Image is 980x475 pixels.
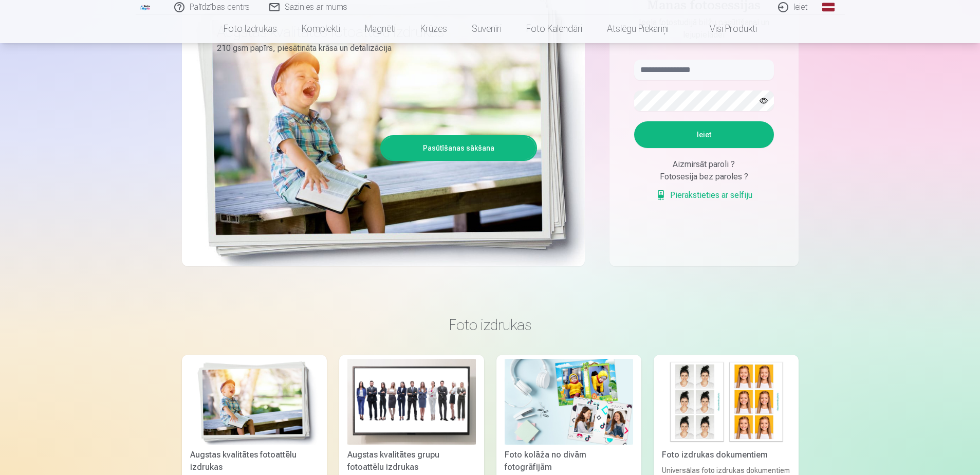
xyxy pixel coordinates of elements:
a: Foto kalendāri [514,14,595,43]
h3: Foto izdrukas [190,316,790,334]
a: Suvenīri [459,14,514,43]
img: /fa1 [140,4,151,10]
div: Augstas kvalitātes fotoattēlu izdrukas [186,449,323,473]
a: Foto izdrukas [211,14,289,43]
div: Augstas kvalitātes grupu fotoattēlu izdrukas [343,449,480,473]
p: 210 gsm papīrs, piesātināta krāsa un detalizācija [217,41,529,56]
a: Komplekti [289,14,353,43]
div: Fotosesija bez paroles ? [634,171,774,183]
a: Pasūtīšanas sākšana [382,137,535,159]
div: Foto izdrukas dokumentiem [658,449,794,461]
a: Visi produkti [681,14,769,43]
img: Augstas kvalitātes fotoattēlu izdrukas [190,359,319,445]
a: Magnēti [353,14,408,43]
img: Foto izdrukas dokumentiem [662,359,790,445]
div: Foto kolāža no divām fotogrāfijām [501,449,637,473]
img: Foto kolāža no divām fotogrāfijām [505,359,633,445]
a: Krūzes [408,14,459,43]
div: Aizmirsāt paroli ? [634,158,774,171]
a: Pierakstieties ar selfiju [656,189,752,202]
img: Augstas kvalitātes grupu fotoattēlu izdrukas [347,359,476,445]
a: Atslēgu piekariņi [595,14,681,43]
button: Ieiet [634,121,774,148]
